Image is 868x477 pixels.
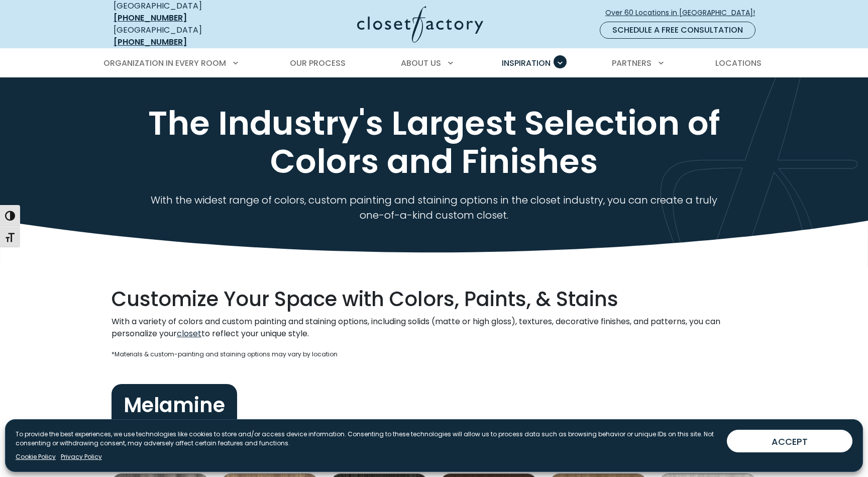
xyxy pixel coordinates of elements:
[600,22,755,39] a: Schedule a Free Consultation
[502,57,551,69] span: Inspiration
[357,6,483,43] img: Closet Factory Logo
[112,384,237,426] h3: Melamine
[16,452,56,461] a: Cookie Policy
[114,36,187,48] a: [PHONE_NUMBER]
[177,328,201,339] a: closet
[114,24,259,48] div: [GEOGRAPHIC_DATA]
[727,430,852,452] button: ACCEPT
[605,8,763,18] span: Over 60 Locations in [GEOGRAPHIC_DATA]!
[103,57,226,69] span: Organization in Every Room
[16,430,719,448] p: To provide the best experiences, we use technologies like cookies to store and/or access device i...
[605,4,764,22] a: Over 60 Locations in [GEOGRAPHIC_DATA]!
[112,350,338,358] span: *Materials & custom-painting and staining options may vary by location
[112,316,756,340] p: With a variety of colors and custom painting and staining options, including solids (matte or hig...
[114,12,187,24] a: [PHONE_NUMBER]
[401,57,441,69] span: About Us
[612,57,652,69] span: Partners
[96,49,772,77] nav: Primary Menu
[151,193,717,222] span: With the widest range of colors, custom painting and staining options in the closet industry, you...
[112,287,756,312] h5: Customize Your Space with Colors, Paints, & Stains
[290,57,346,69] span: Our Process
[715,57,762,69] span: Locations
[61,452,102,461] a: Privacy Policy
[112,104,756,180] h1: The Industry's Largest Selection of Colors and Finishes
